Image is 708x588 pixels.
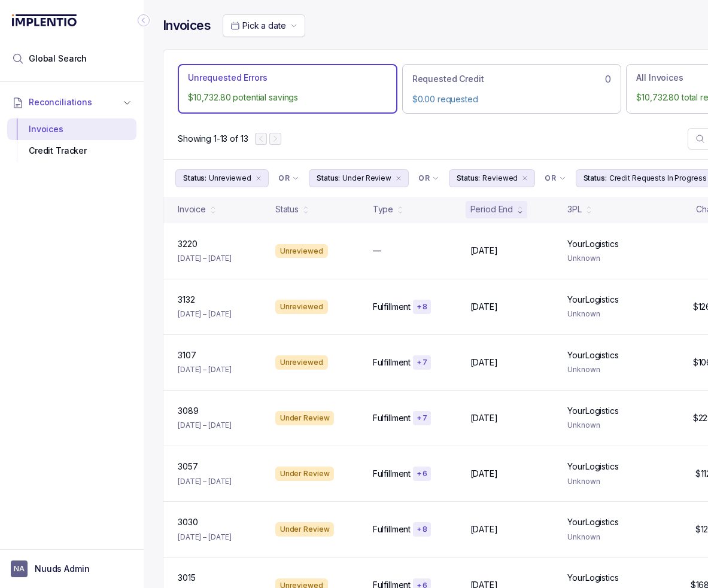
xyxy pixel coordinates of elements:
[275,244,328,258] div: Unreviewed
[567,364,651,376] p: Unknown
[567,405,618,417] p: YourLogistics
[178,349,196,361] p: 3107
[567,238,618,250] p: YourLogistics
[342,172,391,184] p: Under Review
[278,173,299,183] li: Filter Chip Connector undefined
[178,238,197,250] p: 3220
[417,358,427,367] p: + 7
[29,53,87,65] span: Global Search
[178,531,232,543] p: [DATE] – [DATE]
[163,17,211,34] h4: Invoices
[567,349,618,361] p: YourLogistics
[417,302,427,312] p: + 8
[449,169,535,187] button: Filter Chip Reviewed
[373,468,411,480] p: Fulfillment
[11,560,133,577] button: User initialsNuuds Admin
[567,461,618,473] p: YourLogistics
[567,308,651,320] p: Unknown
[11,560,28,577] span: User initials
[470,523,498,535] p: [DATE]
[275,411,335,425] div: Under Review
[567,203,582,215] div: 3PL
[275,300,328,314] div: Unreviewed
[567,294,618,306] p: YourLogistics
[17,118,127,140] div: Invoices
[317,172,340,184] p: Status:
[178,405,198,417] p: 3089
[230,20,285,32] search: Date Range Picker
[470,301,498,313] p: [DATE]
[470,245,498,257] p: [DATE]
[567,419,651,431] p: Unknown
[178,294,195,306] p: 3132
[609,172,707,184] p: Credit Requests In Progress
[567,516,618,528] p: YourLogistics
[7,89,136,115] button: Reconciliations
[242,20,285,31] span: Pick a date
[373,301,411,313] p: Fulfillment
[188,72,267,84] p: Unrequested Errors
[418,173,430,183] p: OR
[29,96,92,108] span: Reconciliations
[414,170,444,187] button: Filter Chip Connector undefined
[418,173,439,183] li: Filter Chip Connector undefined
[417,413,427,423] p: + 7
[178,133,248,145] div: Remaining page entries
[175,169,269,187] button: Filter Chip Unreviewed
[417,469,427,479] p: + 6
[188,92,387,103] p: $10,732.80 potential savings
[223,14,305,37] button: Date Range Picker
[373,357,411,368] p: Fulfillment
[178,133,248,145] p: Showing 1-13 of 13
[470,412,498,424] p: [DATE]
[209,172,251,184] p: Unreviewed
[178,419,232,431] p: [DATE] – [DATE]
[178,516,197,528] p: 3030
[470,203,513,215] div: Period End
[417,525,427,534] p: + 8
[178,364,232,376] p: [DATE] – [DATE]
[274,170,304,187] button: Filter Chip Connector undefined
[470,468,498,480] p: [DATE]
[540,170,570,187] button: Filter Chip Connector undefined
[178,461,197,473] p: 3057
[567,476,651,488] p: Unknown
[457,172,480,184] p: Status:
[278,173,290,183] p: OR
[275,467,335,481] div: Under Review
[254,173,263,183] div: remove content
[178,203,206,215] div: Invoice
[545,173,566,183] li: Filter Chip Connector undefined
[275,355,328,370] div: Unreviewed
[520,173,530,183] div: remove content
[470,357,498,368] p: [DATE]
[567,252,651,264] p: Unknown
[183,172,206,184] p: Status:
[412,93,612,105] p: $0.00 requested
[178,252,232,264] p: [DATE] – [DATE]
[7,116,136,164] div: Reconciliations
[373,412,411,424] p: Fulfillment
[482,172,518,184] p: Reviewed
[373,245,381,257] p: —
[567,531,651,543] p: Unknown
[35,563,89,575] p: Nuuds Admin
[275,522,335,537] div: Under Review
[136,13,151,28] div: Collapse Icon
[178,572,195,584] p: 3015
[17,140,127,162] div: Credit Tracker
[178,476,232,488] p: [DATE] – [DATE]
[567,572,618,584] p: YourLogistics
[178,308,232,320] p: [DATE] – [DATE]
[373,523,411,535] p: Fulfillment
[394,173,403,183] div: remove content
[636,72,683,84] p: All Invoices
[309,169,409,187] button: Filter Chip Under Review
[373,203,393,215] div: Type
[412,73,484,85] p: Requested Credit
[412,72,612,86] div: 0
[275,203,299,215] div: Status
